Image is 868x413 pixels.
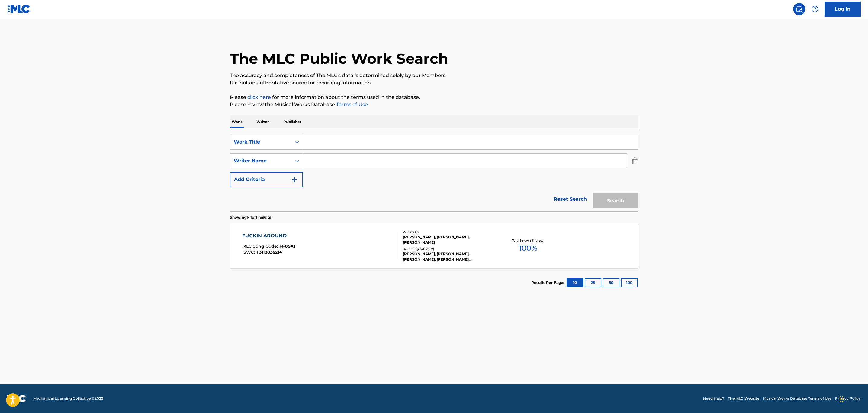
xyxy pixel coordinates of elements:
[838,384,868,413] iframe: Chat Widget
[811,5,818,13] img: help
[763,396,831,401] a: Musical Works Database Terms of Use
[242,232,295,239] div: FUCKIN AROUND
[7,395,26,402] img: logo
[403,251,494,262] div: [PERSON_NAME], [PERSON_NAME], [PERSON_NAME], [PERSON_NAME],[PERSON_NAME], [PERSON_NAME] & [PERSON...
[403,247,494,251] div: Recording Artists ( 7 )
[632,153,638,168] img: Delete Criterion
[230,50,448,68] h1: The MLC Public Work Search
[230,72,638,79] p: The accuracy and completeness of The MLC's data is determined solely by our Members.
[621,278,638,287] button: 100
[230,115,244,128] p: Work
[255,115,271,128] p: Writer
[703,396,724,401] a: Need Help?
[234,138,288,146] div: Work Title
[531,280,566,285] p: Results Per Page:
[33,396,103,401] span: Mechanical Licensing Collective © 2025
[242,249,256,255] span: ISWC :
[256,249,282,255] span: T3118836214
[247,94,271,100] a: click here
[403,234,494,245] div: [PERSON_NAME], [PERSON_NAME], [PERSON_NAME]
[603,278,619,287] button: 50
[519,243,537,254] span: 100 %
[230,101,638,108] p: Please review the Musical Works Database
[7,5,31,13] img: MLC Logo
[335,102,368,107] a: Terms of Use
[230,79,638,86] p: It is not an authoritative source for recording information.
[512,238,544,243] p: Total Known Shares:
[279,243,295,249] span: FF0SX1
[728,396,759,401] a: The MLC Website
[230,172,303,187] button: Add Criteria
[291,176,298,183] img: 9d2ae6d4665cec9f34b9.svg
[230,94,638,101] p: Please for more information about the terms used in the database.
[234,157,288,164] div: Writer Name
[809,3,821,15] div: Help
[840,390,843,408] div: Drag
[230,215,271,220] p: Showing 1 - 1 of 1 results
[551,193,590,206] a: Reset Search
[403,230,494,234] div: Writers ( 3 )
[585,278,601,287] button: 25
[567,278,583,287] button: 10
[230,223,638,268] a: FUCKIN AROUNDMLC Song Code:FF0SX1ISWC:T3118836214Writers (3)[PERSON_NAME], [PERSON_NAME], [PERSON...
[242,243,279,249] span: MLC Song Code :
[793,3,805,15] a: Public Search
[230,135,638,211] form: Search Form
[281,115,303,128] p: Publisher
[835,396,861,401] a: Privacy Policy
[825,2,861,17] a: Log In
[796,5,803,13] img: search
